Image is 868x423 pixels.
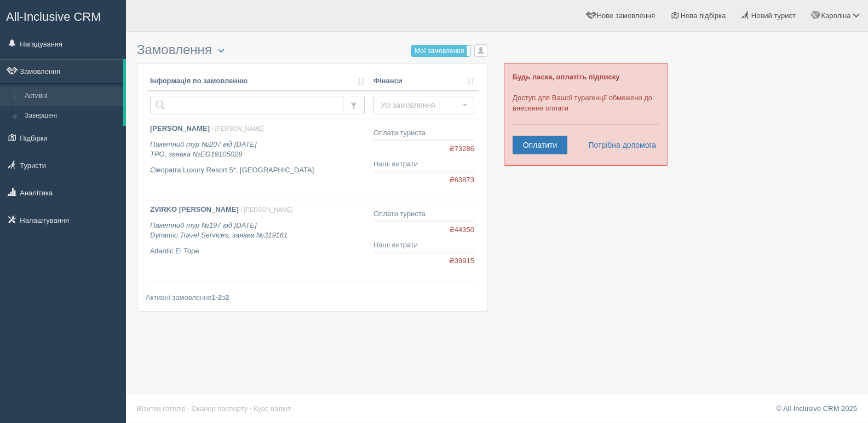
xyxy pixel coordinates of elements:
label: Мої замовлення [412,45,470,56]
button: Усі замовлення [373,96,474,114]
b: ZVIRKO [PERSON_NAME] [150,205,239,213]
span: All-Inclusive CRM [6,10,101,24]
h3: Замовлення [137,43,487,57]
span: Кароліна [821,11,851,20]
span: ₴73286 [449,144,474,154]
div: Оплати туриста [373,128,474,138]
a: Фінанси [373,76,474,86]
a: Курс валют [254,404,291,413]
div: Активні замовлення з [146,292,479,303]
span: Усі замовлення [381,100,460,111]
a: All-Inclusive CRM [1,1,125,31]
a: Активні [20,86,123,106]
i: Пакетний тур №197 від [DATE] Dynamic Travel Services, заявка №319161 [150,221,288,240]
a: Інформація по замовленню [150,76,365,86]
a: Завершені [20,106,123,126]
span: Новий турист [751,11,796,20]
div: Оплати туриста [373,209,474,219]
span: ₴63873 [449,175,474,186]
div: Доступ для Вашої турагенції обмежено до внесення оплати [504,63,668,166]
a: ZVIRKO [PERSON_NAME] / [PERSON_NAME] Пакетний тур №197 від [DATE]Dynamic Travel Services, заявка ... [146,200,369,281]
span: · [250,404,252,413]
b: 1-2 [212,293,222,302]
span: Нове замовлення [597,11,655,20]
span: Нова підбірка [681,11,726,20]
div: Наші витрати [373,240,474,251]
a: Оплатити [513,136,567,154]
span: / [PERSON_NAME] [240,206,292,213]
input: Пошук за номером замовлення, ПІБ або паспортом туриста [150,96,343,114]
a: Візитки готелів [137,404,186,413]
a: [PERSON_NAME] / [PERSON_NAME] Пакетний тур №207 від [DATE]TPG, заявка №EG19105028 Cleopatra Luxur... [146,119,369,200]
b: [PERSON_NAME] [150,124,210,132]
a: © All-Inclusive CRM 2025 [776,404,857,413]
i: Пакетний тур №207 від [DATE] TPG, заявка №EG19105028 [150,140,257,159]
a: Потрібна допомога [581,136,657,154]
p: Atlantic El Tope [150,246,365,257]
span: ₴44350 [449,225,474,235]
div: Наші витрати [373,159,474,170]
span: / [PERSON_NAME] [212,125,264,132]
span: · [187,404,189,413]
a: Сканер паспорту [192,404,248,413]
b: Будь ласка, оплатіть підписку [513,73,619,81]
b: 2 [225,293,229,302]
span: ₴39915 [449,256,474,266]
p: Cleopatra Luxury Resort 5*, [GEOGRAPHIC_DATA] [150,165,365,176]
